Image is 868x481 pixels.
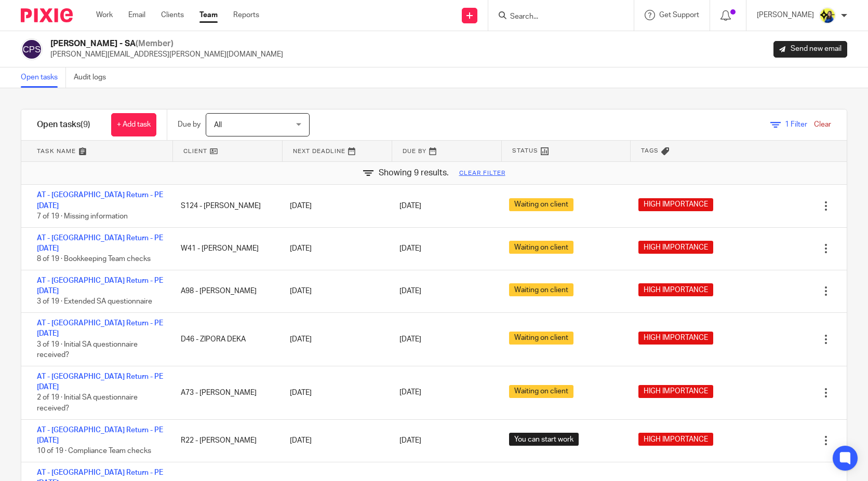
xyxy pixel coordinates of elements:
[509,241,573,254] span: Waiting on client
[638,241,713,254] span: HIGH IMPORTANCE
[509,433,579,446] span: You can start work
[819,7,836,24] img: Bobo-Starbridge%201.jpg
[509,283,573,296] span: Waiting on client
[81,120,90,129] span: (9)
[37,427,163,444] a: AT - [GEOGRAPHIC_DATA] Return - PE [DATE]
[170,238,280,259] div: W41 - [PERSON_NAME]
[785,121,807,128] span: Filter
[37,119,90,130] h1: Open tasks
[170,430,280,451] div: R22 - [PERSON_NAME]
[37,277,163,295] a: AT - [GEOGRAPHIC_DATA] Return - PE [DATE]
[659,11,699,19] span: Get Support
[37,256,151,263] span: 8 of 19 · Bookkeeping Team checks
[199,10,218,20] a: Team
[785,121,789,128] span: 1
[37,298,152,306] span: 3 of 19 · Extended SA questionnaire
[509,12,603,22] input: Search
[459,169,505,177] a: Clear filter
[21,8,73,22] img: Pixie
[50,49,283,60] p: [PERSON_NAME][EMAIL_ADDRESS][PERSON_NAME][DOMAIN_NAME]
[638,433,713,446] span: HIGH IMPORTANCE
[37,235,163,252] a: AT - [GEOGRAPHIC_DATA] Return - PE [DATE]
[170,329,280,350] div: D46 - ZIPORA DEKA
[21,38,43,60] img: svg%3E
[178,119,201,130] p: Due by
[96,10,113,20] a: Work
[170,382,280,403] div: A73 - [PERSON_NAME]
[74,67,114,88] a: Audit logs
[279,382,389,403] div: [DATE]
[37,373,163,391] a: AT - [GEOGRAPHIC_DATA] Return - PE [DATE]
[37,191,163,209] a: AT - [GEOGRAPHIC_DATA] Return - PE [DATE]
[399,287,421,295] span: [DATE]
[37,394,138,413] span: 2 of 19 · Initial SA questionnaire received?
[136,39,173,48] span: (Member)
[279,238,389,259] div: [DATE]
[773,41,847,58] a: Send new email
[279,329,389,350] div: [DATE]
[509,198,573,211] span: Waiting on client
[638,385,713,398] span: HIGH IMPORTANCE
[509,385,573,398] span: Waiting on client
[638,332,713,345] span: HIGH IMPORTANCE
[399,202,421,210] span: [DATE]
[814,121,831,128] a: Clear
[170,196,280,216] div: S124 - [PERSON_NAME]
[214,121,222,129] span: All
[37,320,163,337] a: AT - [GEOGRAPHIC_DATA] Return - PE [DATE]
[641,146,659,155] span: Tags
[279,281,389,301] div: [DATE]
[638,198,713,211] span: HIGH IMPORTANCE
[111,113,156,136] a: + Add task
[379,167,449,179] span: Showing 9 results.
[21,67,66,88] a: Open tasks
[399,336,421,343] span: [DATE]
[399,437,421,444] span: [DATE]
[128,10,145,20] a: Email
[37,448,151,455] span: 10 of 19 · Compliance Team checks
[279,196,389,216] div: [DATE]
[399,389,421,396] span: [DATE]
[509,332,573,345] span: Waiting on client
[399,245,421,252] span: [DATE]
[512,146,538,155] span: Status
[161,10,184,20] a: Clients
[279,430,389,451] div: [DATE]
[757,10,814,20] p: [PERSON_NAME]
[37,341,138,359] span: 3 of 19 · Initial SA questionnaire received?
[233,10,259,20] a: Reports
[638,283,713,296] span: HIGH IMPORTANCE
[170,281,280,301] div: A98 - [PERSON_NAME]
[37,213,128,220] span: 7 of 19 · Missing information
[50,38,283,49] h2: [PERSON_NAME] - SA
